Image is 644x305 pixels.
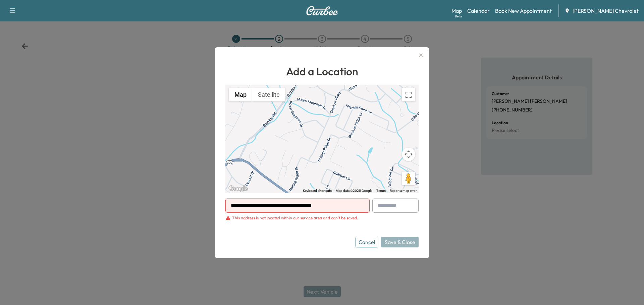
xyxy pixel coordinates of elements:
a: Calendar [467,7,490,15]
img: Google [227,184,249,193]
a: Open this area in Google Maps (opens a new window) [227,184,249,193]
button: Show street map [229,88,252,101]
button: Toggle fullscreen view [402,88,415,101]
button: Map camera controls [402,148,415,161]
span: [PERSON_NAME] Chevrolet [573,7,639,15]
a: Book New Appointment [495,7,552,15]
div: Beta [455,14,462,19]
a: Report a map error [390,189,417,193]
span: Map data ©2025 Google [336,189,372,193]
div: This address is not located within our service area and can't be saved. [232,215,358,221]
button: Show satellite imagery [252,88,285,101]
button: Keyboard shortcuts [303,188,332,193]
h1: Add a Location [225,63,419,79]
a: Terms (opens in new tab) [376,189,386,193]
a: MapBeta [451,7,462,15]
button: Cancel [356,237,378,247]
button: Drag Pegman onto the map to open Street View [402,172,415,185]
img: Curbee Logo [306,6,338,15]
